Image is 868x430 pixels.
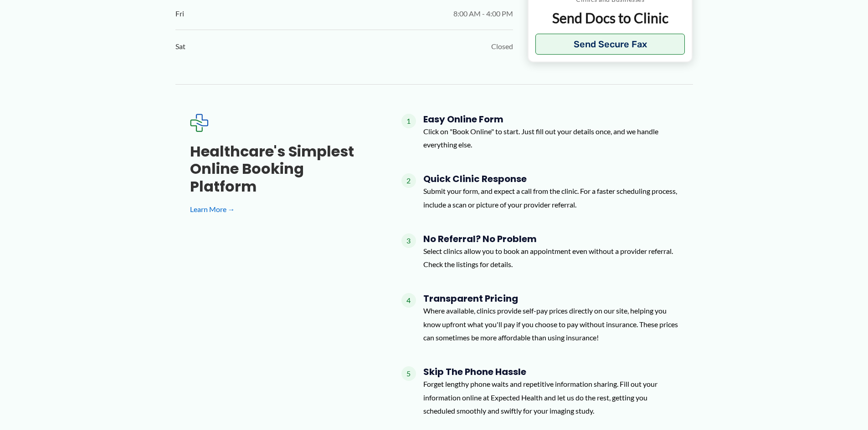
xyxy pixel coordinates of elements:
[423,304,678,344] p: Where available, clinics provide self-pay prices directly on our site, helping you know upfront w...
[423,293,678,304] h4: Transparent Pricing
[190,114,208,132] img: Expected Healthcare Logo
[423,366,678,377] h4: Skip the Phone Hassle
[190,202,372,216] a: Learn More →
[423,114,678,125] h4: Easy Online Form
[401,114,416,128] span: 1
[401,173,416,188] span: 2
[423,233,678,244] h4: No Referral? No Problem
[423,244,678,271] p: Select clinics allow you to book an appointment even without a provider referral. Check the listi...
[190,143,372,195] h3: Healthcare's simplest online booking platform
[401,233,416,248] span: 3
[423,125,678,152] p: Click on "Book Online" to start. Just fill out your details once, and we handle everything else.
[535,34,685,55] button: Send Secure Fax
[175,40,185,53] span: Sat
[175,7,184,20] span: Fri
[453,7,513,20] span: 8:00 AM - 4:00 PM
[535,9,685,27] p: Send Docs to Clinic
[401,293,416,308] span: 4
[401,366,416,381] span: 5
[423,377,678,418] p: Forget lengthy phone waits and repetitive information sharing. Fill out your information online a...
[423,173,678,184] h4: Quick Clinic Response
[491,40,513,53] span: Closed
[423,184,678,211] p: Submit your form, and expect a call from the clinic. For a faster scheduling process, include a s...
